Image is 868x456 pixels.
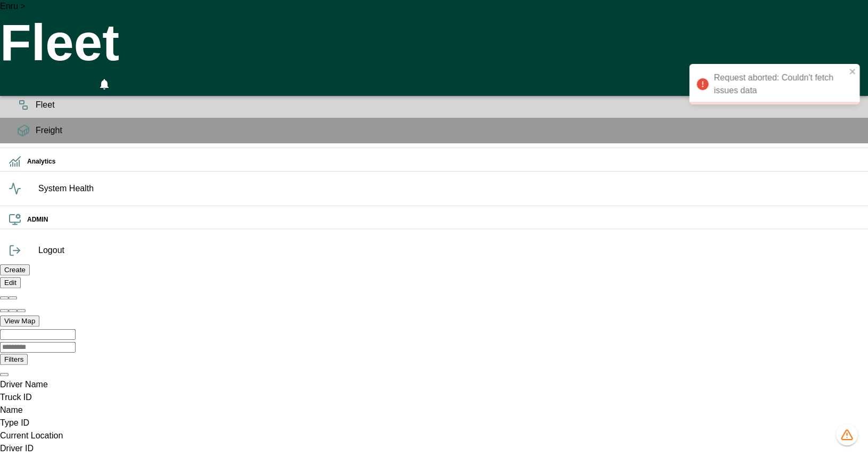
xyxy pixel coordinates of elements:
span: Logout [38,244,859,257]
span: Freight [36,124,859,137]
label: Filters [4,355,23,363]
label: Edit [4,279,16,287]
button: Manual Assignment [26,72,45,96]
button: Zoom to fit [17,309,26,312]
span: Fleet [36,99,859,111]
button: Fullscreen [72,72,90,96]
h6: ADMIN [27,215,859,225]
button: Collapse all [9,296,17,299]
button: 1090 data issues [836,424,857,445]
label: Create [4,266,26,274]
button: HomeTime Editor [49,72,68,96]
button: Zoom out [9,309,17,312]
span: System Health [38,182,859,195]
button: close [849,67,856,77]
svg: Preferences [121,76,134,88]
div: Request aborted: Couldn't fetch issues data [689,64,859,104]
button: Preferences [118,72,137,92]
label: View Map [4,317,35,325]
h6: Analytics [27,157,859,167]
